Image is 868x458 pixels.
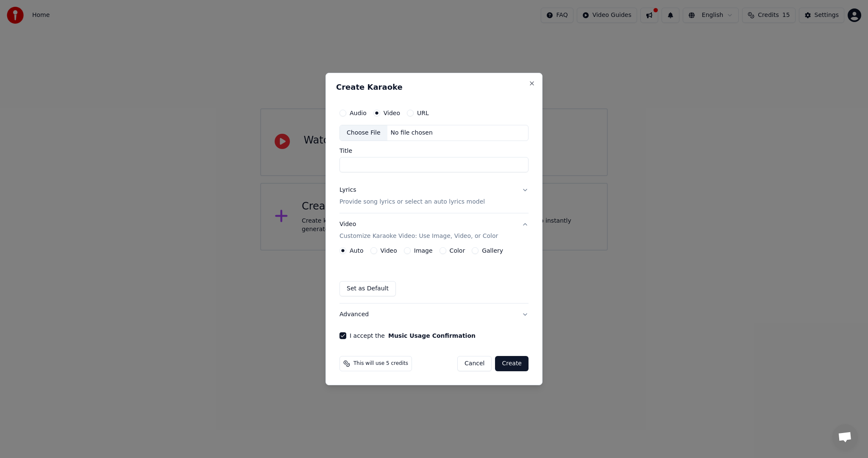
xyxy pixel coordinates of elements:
label: Video [381,248,397,254]
button: Create [495,356,529,371]
label: Title [339,148,529,154]
label: I accept the [350,333,476,339]
p: Provide song lyrics or select an auto lyrics model [339,198,485,206]
label: URL [417,110,429,116]
button: Set as Default [339,281,396,296]
button: LyricsProvide song lyrics or select an auto lyrics model [339,179,529,213]
div: Video [339,220,498,240]
div: Lyrics [339,186,356,194]
button: Advanced [339,303,529,326]
h2: Create Karaoke [336,83,532,91]
label: Gallery [482,248,503,254]
button: I accept the [388,333,476,339]
label: Audio [350,110,367,116]
label: Image [414,248,433,254]
label: Video [384,110,400,116]
button: Cancel [457,356,492,371]
div: No file chosen [387,129,436,137]
div: Choose File [340,125,387,141]
button: VideoCustomize Karaoke Video: Use Image, Video, or Color [339,213,529,247]
div: VideoCustomize Karaoke Video: Use Image, Video, or Color [339,247,529,303]
span: This will use 5 credits [353,360,408,367]
p: Customize Karaoke Video: Use Image, Video, or Color [339,232,498,240]
label: Auto [350,248,364,254]
label: Color [450,248,465,254]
